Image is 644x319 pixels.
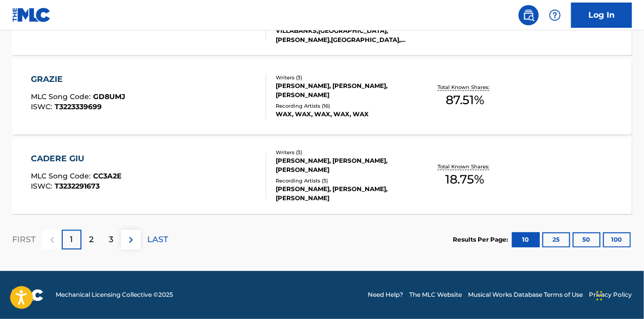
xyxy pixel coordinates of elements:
span: 87.51 % [446,92,484,110]
span: MLC Song Code : [31,172,93,181]
button: 10 [512,233,540,248]
a: Privacy Policy [589,291,632,300]
span: T3223339699 [55,103,102,112]
a: GRAZIEMLC Song Code:GD8UMJISWC:T3223339699Writers (3)[PERSON_NAME], [PERSON_NAME], [PERSON_NAME]R... [12,59,632,134]
img: help [549,9,561,21]
div: [PERSON_NAME], [PERSON_NAME], [PERSON_NAME] [276,185,413,203]
p: Total Known Shares: [438,84,492,92]
div: Recording Artists ( 3 ) [276,177,413,185]
a: CADERE GIUMLC Song Code:CC3A2EISWC:T3232291673Writers (3)[PERSON_NAME], [PERSON_NAME], [PERSON_NA... [12,138,632,214]
div: [PERSON_NAME], [PERSON_NAME], [PERSON_NAME] [276,82,413,100]
span: T3232291673 [55,182,100,191]
p: FIRST [12,234,35,246]
p: LAST [147,234,168,246]
span: 18.75 % [446,171,485,189]
div: GRAZIE [31,74,125,86]
img: right [125,234,137,246]
p: 2 [89,234,94,246]
img: MLC Logo [12,8,51,22]
span: Mechanical Licensing Collective © 2025 [56,291,173,300]
a: Public Search [519,5,539,25]
p: 1 [70,234,73,246]
p: Total Known Shares: [438,163,492,171]
a: The MLC Website [409,291,462,300]
div: Writers ( 3 ) [276,74,413,82]
img: logo [12,289,44,301]
div: VILLABANKS,[GEOGRAPHIC_DATA],[PERSON_NAME],[GEOGRAPHIC_DATA], [PERSON_NAME]|[GEOGRAPHIC_DATA]|[GE... [276,26,413,44]
img: search [523,9,535,21]
a: Log In [571,3,632,28]
p: 3 [109,234,113,246]
span: CC3A2E [93,172,121,181]
div: WAX, WAX, WAX, WAX, WAX [276,110,413,119]
span: GD8UMJ [93,93,125,102]
iframe: Chat Widget [593,270,644,319]
div: CADERE GIU [31,153,121,165]
div: Help [545,5,565,25]
div: Drag [596,281,603,311]
p: Results Per Page: [453,236,510,245]
span: ISWC : [31,103,55,112]
a: Need Help? [368,291,403,300]
span: ISWC : [31,182,55,191]
a: Musical Works Database Terms of Use [468,291,583,300]
div: Recording Artists ( 16 ) [276,103,413,110]
div: Writers ( 3 ) [276,149,413,157]
button: 100 [603,233,631,248]
button: 25 [542,233,570,248]
button: 50 [573,233,600,248]
div: [PERSON_NAME], [PERSON_NAME], [PERSON_NAME] [276,157,413,175]
span: MLC Song Code : [31,93,93,102]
